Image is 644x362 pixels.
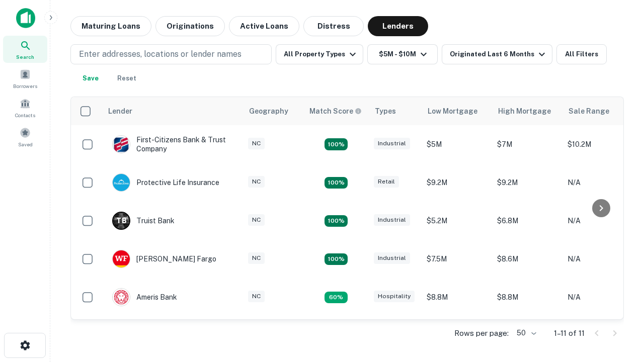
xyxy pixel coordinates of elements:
[422,202,492,240] td: $5.2M
[3,65,47,92] a: Borrowers
[422,278,492,316] td: $8.8M
[325,292,348,304] div: Matching Properties: 1, hasApolloMatch: undefined
[112,250,216,268] div: [PERSON_NAME] Fargo
[450,48,548,60] div: Originated Last 6 Months
[368,16,428,36] button: Lenders
[375,105,396,117] div: Types
[422,125,492,163] td: $5M
[374,176,399,188] div: Retail
[3,123,47,150] a: Saved
[374,214,410,226] div: Industrial
[428,105,477,117] div: Low Mortgage
[248,214,265,226] div: NC
[594,249,644,298] iframe: Chat Widget
[422,163,492,202] td: $9.2M
[243,97,303,125] th: Geography
[276,44,363,64] button: All Property Types
[492,125,562,163] td: $7M
[492,316,562,354] td: $9.2M
[248,176,265,188] div: NC
[422,97,492,125] th: Low Mortgage
[113,250,130,267] img: picture
[74,68,107,88] button: Save your search to get updates of matches that match your search criteria.
[442,44,552,64] button: Originated Last 6 Months
[325,177,348,189] div: Matching Properties: 2, hasApolloMatch: undefined
[229,16,299,36] button: Active Loans
[309,106,362,117] div: Capitalize uses an advanced AI algorithm to match your search with the best lender. The match sco...
[70,16,151,36] button: Maturing Loans
[492,240,562,278] td: $8.6M
[3,94,47,121] a: Contacts
[3,36,47,63] a: Search
[112,173,219,192] div: Protective Life Insurance
[113,136,130,153] img: picture
[513,326,538,340] div: 50
[16,8,35,28] img: capitalize-icon.png
[492,163,562,202] td: $9.2M
[325,138,348,150] div: Matching Properties: 2, hasApolloMatch: undefined
[309,106,360,117] h6: Match Score
[325,215,348,227] div: Matching Properties: 3, hasApolloMatch: undefined
[422,240,492,278] td: $7.5M
[113,289,130,306] img: picture
[248,252,265,264] div: NC
[108,105,132,117] div: Lender
[374,252,410,264] div: Industrial
[102,97,243,125] th: Lender
[116,216,126,226] p: T B
[367,44,438,64] button: $5M - $10M
[498,105,551,117] div: High Mortgage
[16,53,34,61] span: Search
[374,291,415,302] div: Hospitality
[112,135,233,153] div: First-citizens Bank & Trust Company
[554,327,585,339] p: 1–11 of 11
[18,140,33,148] span: Saved
[492,202,562,240] td: $6.8M
[492,278,562,316] td: $8.8M
[556,44,607,64] button: All Filters
[111,68,143,88] button: Reset
[155,16,225,36] button: Originations
[15,111,35,119] span: Contacts
[113,174,130,191] img: picture
[374,138,410,149] div: Industrial
[13,82,37,90] span: Borrowers
[79,48,242,60] p: Enter addresses, locations or lender names
[70,44,272,64] button: Enter addresses, locations or lender names
[569,105,609,117] div: Sale Range
[303,16,364,36] button: Distress
[248,138,265,149] div: NC
[303,97,369,125] th: Capitalize uses an advanced AI algorithm to match your search with the best lender. The match sco...
[492,97,562,125] th: High Mortgage
[112,212,175,230] div: Truist Bank
[248,291,265,302] div: NC
[249,105,288,117] div: Geography
[422,316,492,354] td: $9.2M
[454,327,509,339] p: Rows per page:
[369,97,422,125] th: Types
[112,288,177,306] div: Ameris Bank
[325,253,348,265] div: Matching Properties: 2, hasApolloMatch: undefined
